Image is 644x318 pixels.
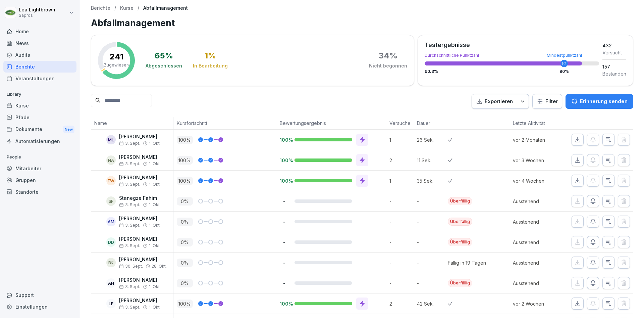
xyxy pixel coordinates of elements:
p: / [138,5,139,11]
p: 0 % [177,259,193,267]
p: 100 % [177,300,193,308]
div: DD [106,237,116,247]
div: BK [106,258,116,267]
button: Exportieren [472,94,529,109]
p: Erinnerung senden [580,98,628,105]
div: Bestanden [602,70,626,77]
div: Berichte [3,61,76,73]
span: 3. Sept. [119,202,140,207]
p: vor 3 Wochen [513,157,561,164]
p: Name [94,120,170,127]
p: - [280,219,289,225]
a: Audits [3,49,76,61]
div: 157 [602,63,626,70]
p: 0 % [177,238,193,246]
div: News [3,37,76,49]
div: NA [106,155,116,165]
div: Überfällig [448,218,472,226]
div: Überfällig [448,197,472,205]
p: - [417,259,448,266]
p: - [389,239,414,246]
p: 100 % [177,177,193,185]
p: 100% [280,137,289,143]
div: 65 % [155,52,173,60]
button: Erinnerung senden [566,94,633,109]
span: 1. Okt. [149,141,161,146]
button: Filter [533,94,562,109]
p: Bewertungsergebnis [280,120,383,127]
div: EW [106,176,116,185]
p: vor 2 Monaten [513,136,561,143]
p: 100 % [177,156,193,165]
p: - [280,280,289,286]
span: 3. Sept. [119,284,140,289]
div: Gruppen [3,174,76,186]
a: Kurse [3,100,76,111]
p: Ausstehend [513,280,561,287]
p: Kursfortschritt [177,120,273,127]
p: Ausstehend [513,198,561,205]
p: Zugewiesen [104,62,129,68]
a: Kurse [120,5,133,11]
p: Ausstehend [513,218,561,225]
p: Ausstehend [513,239,561,246]
div: ML [106,135,116,144]
p: 100 % [177,136,193,144]
p: People [3,152,76,163]
div: SF [106,196,116,206]
p: / [114,5,116,11]
a: DokumenteNew [3,123,76,136]
p: 100% [280,178,289,184]
p: [PERSON_NAME] [119,257,167,263]
p: Versuche [389,120,410,127]
div: Filter [537,98,558,105]
div: Nicht begonnen [369,62,407,69]
p: 100% [280,301,289,307]
p: Dauer [417,120,444,127]
span: 3. Sept. [119,243,140,248]
div: LF [106,299,116,308]
div: Überfällig [448,279,472,287]
p: 100% [280,157,289,164]
a: Standorte [3,186,76,198]
a: Home [3,26,76,37]
p: - [280,198,289,205]
p: [PERSON_NAME] [119,236,161,242]
div: Abgeschlossen [146,62,182,69]
p: 0 % [177,218,193,226]
p: [PERSON_NAME] [119,277,161,283]
div: AH [106,278,116,288]
span: 3. Sept. [119,182,140,187]
p: 42 Sek. [417,300,448,307]
span: 1. Okt. [149,305,161,310]
div: Veranstaltungen [3,73,76,84]
p: 2 [389,157,414,164]
p: Sapros [19,13,55,18]
a: Einstellungen [3,301,76,313]
p: - [417,198,448,205]
p: vor 2 Wochen [513,300,561,307]
div: 80 % [559,70,569,74]
span: 3. Sept. [119,223,140,228]
p: - [280,260,289,266]
div: Überfällig [448,238,472,246]
span: 1. Okt. [149,182,161,187]
h1: Abfallmanagement [91,16,633,30]
span: 3. Sept. [119,141,140,146]
a: Pfade [3,111,76,123]
p: - [417,239,448,246]
div: Support [3,289,76,301]
span: 1. Okt. [149,223,161,228]
div: Testergebnisse [425,42,599,48]
div: Fällig in 19 Tagen [448,259,486,266]
p: [PERSON_NAME] [119,216,161,222]
p: Letzte Aktivität [513,120,558,127]
span: 28. Okt. [152,264,167,269]
p: [PERSON_NAME] [119,154,161,160]
p: - [417,218,448,225]
p: 0 % [177,279,193,287]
